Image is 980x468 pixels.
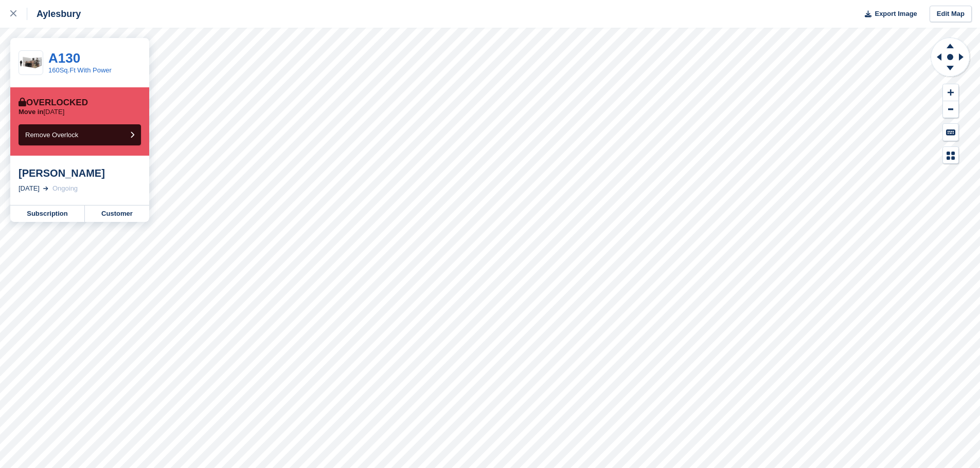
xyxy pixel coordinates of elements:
[85,205,149,222] a: Customer
[943,147,958,164] button: Map Legend
[875,9,917,19] span: Export Image
[19,183,40,194] div: [DATE]
[27,8,81,20] div: Aylesbury
[859,6,917,23] button: Export Image
[943,101,958,118] button: Zoom Out
[930,6,972,23] a: Edit Map
[43,186,48,191] img: arrow-right-light-icn-cde0832a797a2874e46488d9cf13f60e5c3a73dbe684e267c42b8395dfbc2abf.svg
[19,108,43,116] span: Move in
[48,50,80,66] a: A130
[19,98,88,108] div: Overlocked
[48,66,112,74] a: 160Sq.Ft With Power
[943,84,958,101] button: Zoom In
[19,167,141,179] div: [PERSON_NAME]
[19,54,43,72] img: 150-sqft-unit.jpg
[19,124,141,145] button: Remove Overlock
[10,205,85,222] a: Subscription
[19,108,64,116] p: [DATE]
[52,183,78,194] div: Ongoing
[943,124,958,141] button: Keyboard Shortcuts
[25,131,78,139] span: Remove Overlock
